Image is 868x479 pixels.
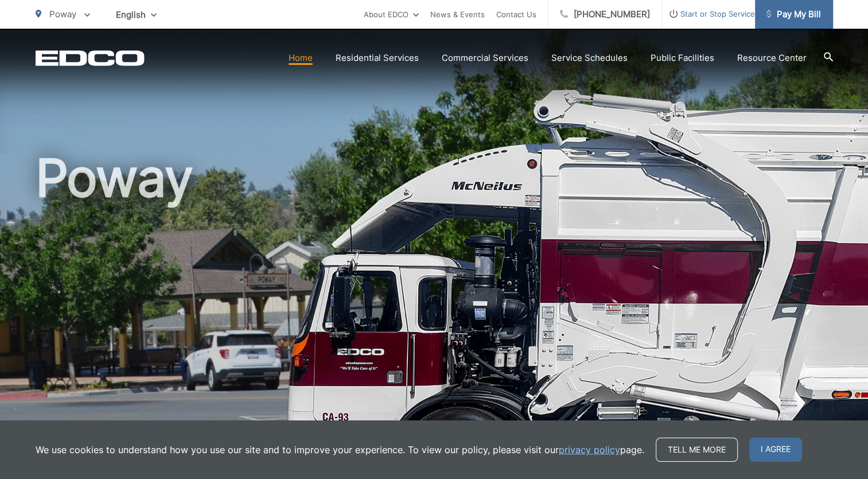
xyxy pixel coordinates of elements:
[36,50,145,66] a: EDCD logo. Return to the homepage.
[651,51,714,65] a: Public Facilities
[36,443,644,457] p: We use cookies to understand how you use our site and to improve your experience. To view our pol...
[336,51,419,65] a: Residential Services
[107,5,165,25] span: English
[559,443,620,457] a: privacy policy
[496,7,536,21] a: Contact Us
[289,51,313,65] a: Home
[749,438,802,462] span: I agree
[430,7,485,21] a: News & Events
[551,51,628,65] a: Service Schedules
[442,51,528,65] a: Commercial Services
[364,7,419,21] a: About EDCO
[766,7,821,21] span: Pay My Bill
[656,438,738,462] a: Tell me more
[737,51,807,65] a: Resource Center
[49,9,76,20] span: Poway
